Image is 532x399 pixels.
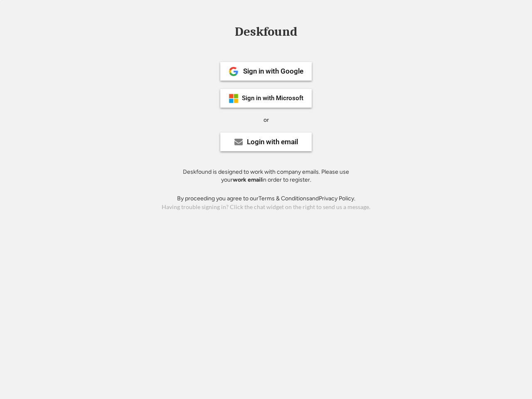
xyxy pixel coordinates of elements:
div: or [264,116,269,124]
img: 1024px-Google__G__Logo.svg.png [229,66,239,76]
a: Terms & Conditions [259,195,309,202]
a: Privacy Policy. [319,195,355,202]
div: Sign in with Microsoft [242,95,303,101]
div: By proceeding you agree to our and [177,195,355,203]
div: Login with email [247,138,298,145]
div: Deskfound is designed to work with company emails. Please use your in order to register. [172,168,360,184]
div: Sign in with Google [243,68,303,75]
img: ms-symbollockup_mssymbol_19.png [229,94,239,103]
strong: work email [233,176,262,183]
div: Deskfound [231,25,301,38]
